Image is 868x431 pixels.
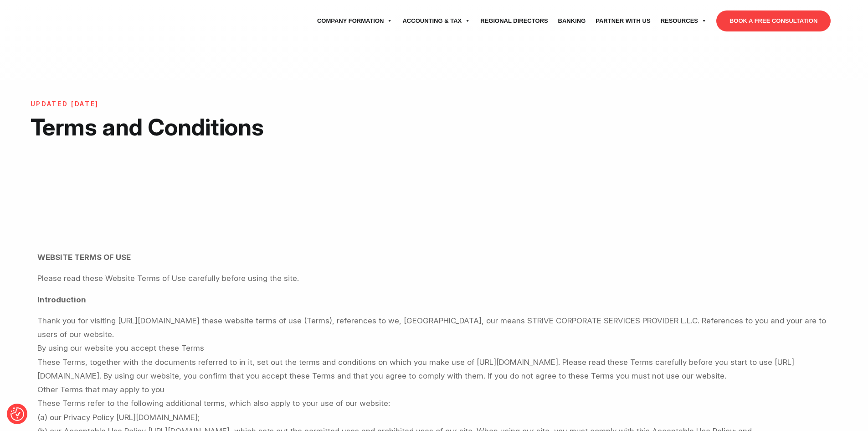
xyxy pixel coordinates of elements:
strong: WEBSITE TERMS OF USE [37,253,131,262]
h6: UPDATED [DATE] [31,100,378,108]
a: BOOK A FREE CONSULTATION [716,10,831,31]
a: Accounting & Tax [397,8,475,34]
p: Please read these Website Terms of Use carefully before using the site. [37,271,831,285]
img: svg+xml;nitro-empty-id=MTU4OjExNQ==-1;base64,PHN2ZyB2aWV3Qm94PSIwIDAgNzU4IDI1MSIgd2lkdGg9Ijc1OCIg... [37,10,106,32]
strong: Introduction [37,295,86,304]
a: Company Formation [312,8,398,34]
a: Partner with Us [591,8,655,34]
h1: Terms and Conditions [31,113,378,141]
a: Banking [553,8,591,34]
a: Regional Directors [475,8,553,34]
a: Resources [656,8,712,34]
img: Revisit consent button [10,407,24,421]
button: Consent Preferences [10,407,24,421]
